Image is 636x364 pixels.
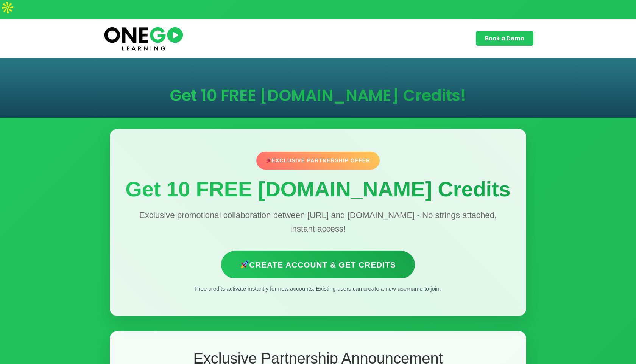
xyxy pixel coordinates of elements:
a: Book a Demo [476,31,533,46]
a: Create Account & Get Credits [221,251,415,278]
div: Exclusive Partnership Offer [256,152,380,169]
img: 🚀 [241,260,249,268]
h1: Get 10 FREE [DOMAIN_NAME] Credits! [119,88,517,104]
span: Book a Demo [485,36,524,41]
img: 🎉 [266,158,271,163]
p: Free credits activate instantly for new accounts. Existing users can create a new username to join. [125,284,511,293]
h1: Get 10 FREE [DOMAIN_NAME] Credits [125,177,511,201]
p: Exclusive promotional collaboration between [URL] and [DOMAIN_NAME] - No strings attached, instan... [125,208,511,236]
